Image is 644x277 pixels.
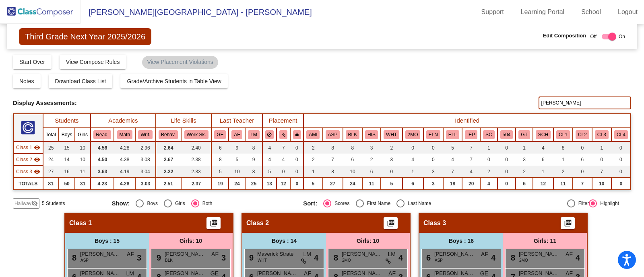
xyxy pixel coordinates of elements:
[13,178,43,190] td: TOTALS
[516,154,533,166] td: 3
[553,154,573,166] td: 1
[111,199,297,207] mat-radio-group: Select an option
[43,114,91,128] th: Students
[423,166,443,178] td: 3
[553,178,573,190] td: 11
[277,142,290,154] td: 7
[16,168,32,175] span: Class 3
[127,250,134,259] span: AF
[206,217,221,229] button: Print Students Details
[381,154,402,166] td: 3
[245,128,262,142] th: Lauren Margotta
[402,142,423,154] td: 0
[514,6,571,18] a: Learning Portal
[519,250,559,258] span: [PERSON_NAME]
[303,114,631,128] th: Identified
[262,154,277,166] td: 4
[75,166,91,178] td: 11
[159,130,178,139] button: Behav.
[611,128,631,142] th: Cluster 4
[480,142,497,154] td: 1
[426,130,440,139] button: ELN
[619,33,625,40] span: On
[303,128,322,142] th: American Indian
[14,200,31,207] span: Hallway
[245,142,262,154] td: 8
[156,114,212,128] th: Life Skills
[423,219,446,227] span: Class 3
[120,74,228,88] button: Grade/Archive Students in Table View
[573,142,592,154] td: 0
[483,130,494,139] button: SC
[247,253,254,262] span: 9
[481,250,488,259] span: AF
[516,142,533,154] td: 1
[229,128,245,142] th: Abby Flekier
[290,128,303,142] th: Keep with teacher
[443,178,462,190] td: 18
[229,166,245,178] td: 10
[306,130,320,139] button: AMI
[388,250,396,259] span: LM
[443,154,462,166] td: 4
[59,178,75,190] td: 50
[209,219,219,230] mat-icon: picture_as_pdf
[516,128,533,142] th: Gifted and Talented
[573,154,592,166] td: 6
[314,252,318,264] span: 4
[518,130,530,139] button: GT
[480,154,497,166] td: 0
[242,233,326,249] div: Boys : 14
[462,178,480,190] td: 20
[60,55,126,69] button: View Compose Rules
[211,142,229,154] td: 6
[290,178,303,190] td: 0
[533,154,553,166] td: 6
[446,130,459,139] button: ELL
[245,178,262,190] td: 25
[592,128,611,142] th: Cluster 3
[576,130,589,139] button: CL2
[332,253,338,262] span: 8
[290,154,303,166] td: 0
[165,257,173,263] span: BLK
[462,154,480,166] td: 7
[91,154,114,166] td: 4.50
[592,142,611,154] td: 1
[573,166,592,178] td: 0
[16,144,32,151] span: Class 1
[80,257,89,263] span: ASP
[277,128,290,142] th: Keep with students
[519,257,528,263] span: 2MO
[257,250,297,258] span: Maverick Strate
[262,178,277,190] td: 13
[465,130,477,139] button: IEP
[516,166,533,178] td: 2
[462,142,480,154] td: 7
[114,154,135,166] td: 4.38
[553,142,573,154] td: 8
[156,166,181,178] td: 2.22
[423,178,443,190] td: 3
[142,56,218,69] mat-chip: View Placement Violations
[611,166,631,178] td: 0
[386,219,396,230] mat-icon: picture_as_pdf
[402,128,423,142] th: 2 or More
[221,252,226,264] span: 3
[211,250,219,259] span: AF
[326,130,340,139] button: ASP
[229,142,245,154] td: 9
[42,200,65,207] span: 5 Students
[70,253,76,262] span: 8
[381,142,402,154] td: 2
[343,178,363,190] td: 24
[497,166,516,178] td: 0
[365,130,378,139] button: HIS
[381,128,402,142] th: White
[59,166,75,178] td: 16
[592,154,611,166] td: 0
[34,156,40,163] mat-icon: visibility
[66,59,120,65] span: View Compose Rules
[362,142,381,154] td: 3
[303,166,322,178] td: 1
